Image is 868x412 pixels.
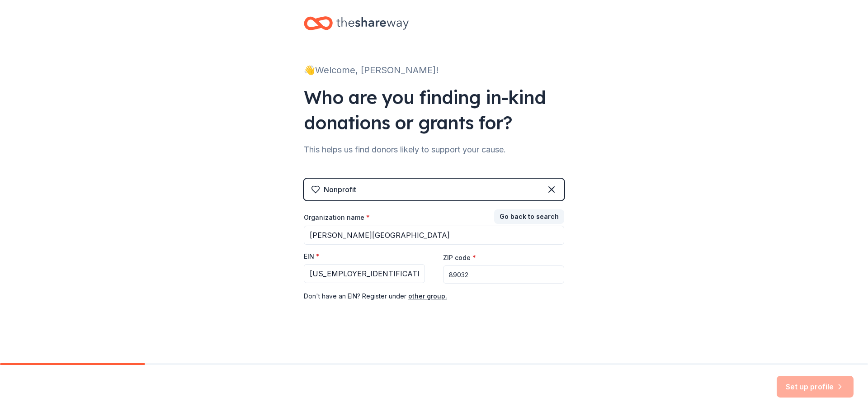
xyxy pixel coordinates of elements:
div: Who are you finding in-kind donations or grants for? [304,85,564,135]
button: Go back to search [494,209,564,224]
div: Nonprofit [324,184,356,195]
div: This helps us find donors likely to support your cause. [304,142,564,157]
input: 12-3456789 [304,264,425,283]
div: 👋 Welcome, [PERSON_NAME]! [304,63,564,77]
button: other group. [408,291,447,302]
label: ZIP code [443,253,476,262]
div: Don ' t have an EIN? Register under [304,291,564,302]
input: American Red Cross [304,226,564,245]
label: EIN [304,252,320,261]
input: 12345 (U.S. only) [443,265,564,284]
label: Organization name [304,213,370,222]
